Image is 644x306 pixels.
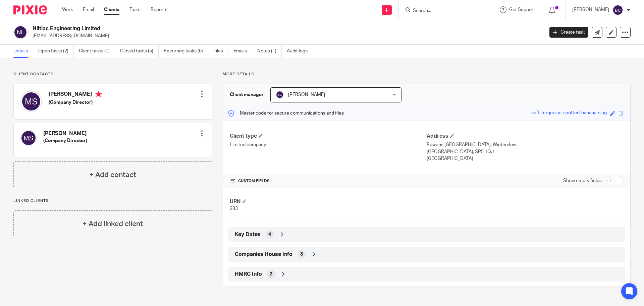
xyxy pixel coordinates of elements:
[20,91,42,112] img: svg%3E
[129,6,141,13] a: Team
[83,219,143,229] h4: + Add linked client
[95,91,102,97] i: Primary
[230,198,427,205] h4: URN
[223,72,631,77] p: More details
[427,141,624,148] p: Rowens [GEOGRAPHIC_DATA], Winterslow
[531,110,607,117] div: soft-turquoise-spotted-banana-slug
[268,231,271,238] span: 4
[49,99,102,106] h5: (Company Director)
[235,231,261,238] span: Key Dates
[230,178,427,184] h4: CUSTOM FIELDS
[33,33,539,39] p: [EMAIL_ADDRESS][DOMAIN_NAME]
[13,5,47,14] img: Pixie
[427,148,624,155] p: [GEOGRAPHIC_DATA], SP5 1QJ
[427,155,624,162] p: [GEOGRAPHIC_DATA]
[276,91,284,99] img: svg%3E
[228,110,344,117] p: Master code for secure communications and files
[213,45,228,58] a: Files
[235,251,292,258] span: Companies House Info
[104,6,119,13] a: Clients
[62,6,73,13] a: Work
[120,45,159,58] a: Closed tasks (5)
[509,7,535,12] span: Get Support
[13,45,33,58] a: Details
[89,170,136,180] h4: + Add contact
[233,45,252,58] a: Emails
[270,271,272,277] span: 2
[33,25,438,32] h2: Niltiac Engineering Limited
[38,45,74,58] a: Open tasks (2)
[230,141,427,148] p: Limited company
[43,137,87,144] h5: (Company Director)
[235,271,262,278] span: HMRC Info
[612,5,623,15] img: svg%3E
[257,45,282,58] a: Notes (1)
[83,6,94,13] a: Email
[287,45,313,58] a: Audit logs
[563,177,602,184] label: Show empty fields
[151,6,167,13] a: Reports
[288,92,325,97] span: [PERSON_NAME]
[13,198,212,204] p: Linked clients
[412,8,473,14] input: Search
[230,206,238,211] span: 283
[43,130,87,137] h4: [PERSON_NAME]
[230,133,427,140] h4: Client type
[164,45,208,58] a: Recurring tasks (6)
[79,45,115,58] a: Client tasks (0)
[20,130,37,146] img: svg%3E
[49,91,102,99] h4: [PERSON_NAME]
[230,91,264,98] h3: Client manager
[572,6,609,13] p: [PERSON_NAME]
[13,72,212,77] p: Client contacts
[427,133,624,140] h4: Address
[300,251,303,258] span: 3
[13,25,28,39] img: svg%3E
[549,27,588,38] a: Create task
